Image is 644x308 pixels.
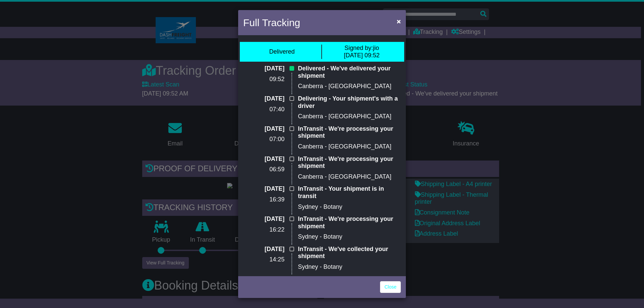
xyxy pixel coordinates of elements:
[344,45,380,59] div: jio [DATE] 09:52
[397,17,401,25] span: ×
[243,196,284,203] p: 16:39
[243,76,284,83] p: 09:52
[298,246,401,260] p: InTransit - We've collected your shipment
[243,156,284,163] p: [DATE]
[298,95,401,110] p: Delivering - Your shipment's with a driver
[243,215,284,223] p: [DATE]
[243,106,284,113] p: 07:40
[298,125,401,140] p: InTransit - We're processing your shipment
[344,45,373,51] span: Signed by:
[298,83,401,90] p: Canberra - [GEOGRAPHIC_DATA]
[269,48,294,56] div: Delivered
[243,185,284,193] p: [DATE]
[243,15,300,30] h4: Full Tracking
[393,14,404,28] button: Close
[298,156,401,170] p: InTransit - We're processing your shipment
[298,233,401,241] p: Sydney - Botany
[298,263,401,271] p: Sydney - Botany
[298,185,401,200] p: InTransit - Your shipment is in transit
[298,173,401,181] p: Canberra - [GEOGRAPHIC_DATA]
[298,113,401,120] p: Canberra - [GEOGRAPHIC_DATA]
[298,65,401,79] p: Delivered - We've delivered your shipment
[298,143,401,150] p: Canberra - [GEOGRAPHIC_DATA]
[243,136,284,143] p: 07:00
[298,215,401,230] p: InTransit - We're processing your shipment
[243,166,284,173] p: 06:59
[298,203,401,211] p: Sydney - Botany
[243,256,284,263] p: 14:25
[243,125,284,133] p: [DATE]
[243,226,284,234] p: 16:22
[243,95,284,103] p: [DATE]
[243,65,284,72] p: [DATE]
[243,246,284,253] p: [DATE]
[380,281,401,293] a: Close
